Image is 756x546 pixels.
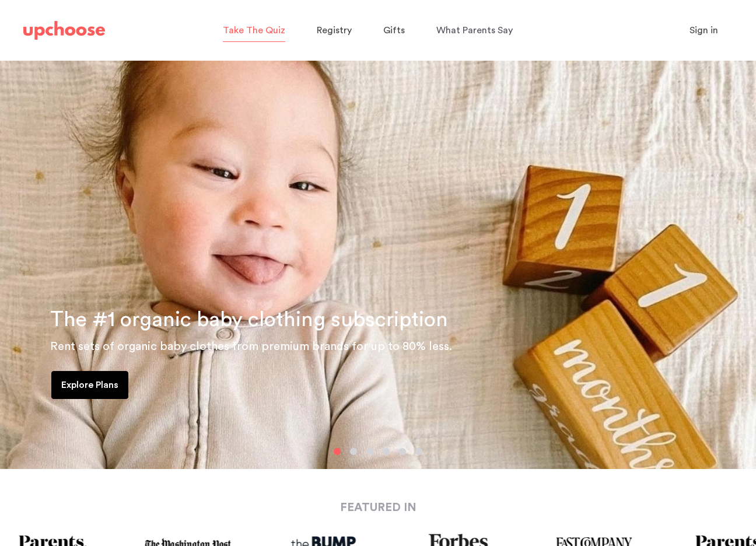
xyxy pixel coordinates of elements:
p: Explore Plans [61,378,118,392]
a: Gifts [383,19,408,42]
span: Gifts [383,26,405,35]
a: UpChoose [23,19,105,43]
span: What Parents Say [436,26,513,35]
a: Explore Plans [51,371,128,399]
strong: FEATURED IN [340,502,416,513]
span: Sign in [689,26,718,35]
span: Registry [317,26,352,35]
span: Take The Quiz [223,26,285,35]
p: Rent sets of organic baby clothes from premium brands for up to 80% less. [50,337,742,356]
button: Sign in [675,19,733,42]
a: Take The Quiz [223,19,289,42]
img: UpChoose [23,21,105,40]
a: Registry [317,19,355,42]
a: What Parents Say [436,19,516,42]
span: The #1 organic baby clothing subscription [50,309,448,330]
